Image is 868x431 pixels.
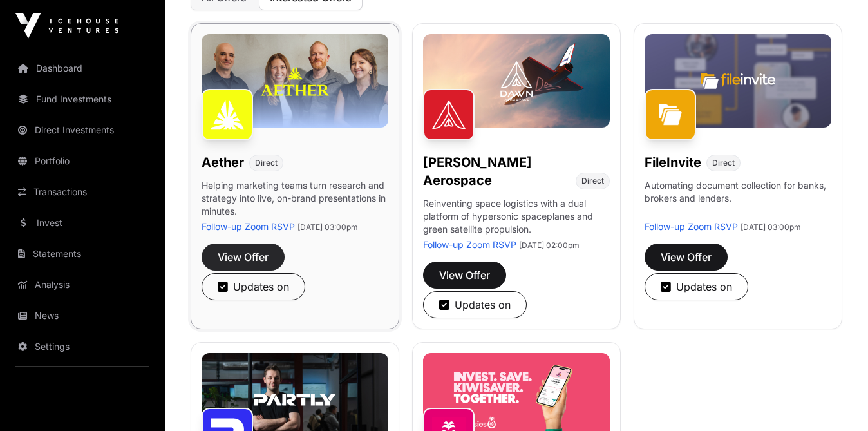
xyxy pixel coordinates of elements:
[10,54,155,82] a: Dashboard
[581,176,604,186] span: Direct
[712,158,735,168] span: Direct
[519,240,580,250] span: [DATE] 02:00pm
[202,221,295,232] a: Follow-up Zoom RSVP
[645,273,748,300] button: Updates on
[10,147,155,175] a: Portfolio
[202,244,285,271] button: View Offer
[202,89,253,140] img: Aether
[202,273,305,300] button: Updates on
[661,279,732,294] div: Updates on
[218,249,269,265] span: View Offer
[10,332,155,361] a: Settings
[645,244,728,271] button: View Offer
[10,240,155,268] a: Statements
[423,197,610,238] p: Reinventing space logistics with a dual platform of hypersonic spaceplanes and green satellite pr...
[10,178,155,206] a: Transactions
[439,297,511,312] div: Updates on
[202,179,388,220] p: Helping marketing teams turn research and strategy into live, on-brand presentations in minutes.
[218,279,289,294] div: Updates on
[645,153,701,171] h1: FileInvite
[645,89,696,140] img: FileInvite
[645,221,738,232] a: Follow-up Zoom RSVP
[10,209,155,237] a: Invest
[297,222,358,232] span: [DATE] 03:00pm
[10,85,155,113] a: Fund Investments
[645,179,831,220] p: Automating document collection for banks, brokers and lenders.
[439,267,490,283] span: View Offer
[423,89,475,140] img: Dawn Aerospace
[10,302,155,330] a: News
[202,153,244,171] h1: Aether
[423,239,516,250] a: Follow-up Zoom RSVP
[10,116,155,144] a: Direct Investments
[423,34,610,128] img: Dawn-Banner.jpg
[645,34,831,128] img: File-Invite-Banner.jpg
[741,222,801,232] span: [DATE] 03:00pm
[661,249,712,265] span: View Offer
[423,291,527,318] button: Updates on
[15,13,118,39] img: Icehouse Ventures Logo
[10,271,155,299] a: Analysis
[423,153,571,189] h1: [PERSON_NAME] Aerospace
[255,158,278,168] span: Direct
[423,262,506,289] button: View Offer
[804,369,868,431] iframe: Chat Widget
[202,34,388,128] img: Aether-Banner.jpg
